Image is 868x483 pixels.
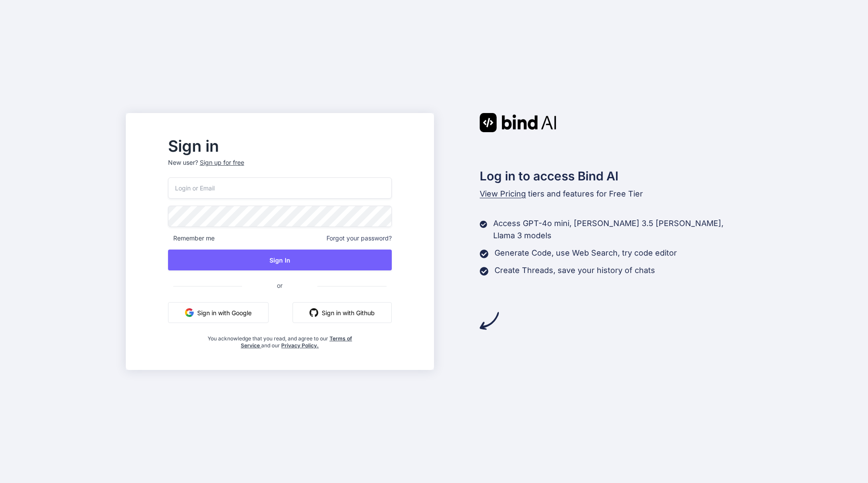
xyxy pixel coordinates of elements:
[310,308,318,317] img: github
[168,234,215,243] span: Remember me
[495,264,655,276] p: Create Threads, save your history of chats
[480,189,526,198] span: View Pricing
[168,158,392,177] p: New user?
[185,308,194,317] img: google
[281,342,319,349] a: Privacy Policy.
[200,158,244,167] div: Sign up for free
[480,113,556,132] img: Bind AI logo
[168,177,392,199] input: Login or Email
[326,234,392,243] span: Forgot your password?
[205,330,354,349] div: You acknowledge that you read, and agree to our and our
[241,335,352,349] a: Terms of Service
[242,275,317,296] span: or
[480,188,743,200] p: tiers and features for Free Tier
[480,167,743,185] h2: Log in to access Bind AI
[168,302,269,323] button: Sign in with Google
[168,139,392,153] h2: Sign in
[495,247,677,259] p: Generate Code, use Web Search, try code editor
[480,311,499,330] img: arrow
[493,217,742,242] p: Access GPT-4o mini, [PERSON_NAME] 3.5 [PERSON_NAME], Llama 3 models
[168,250,392,270] button: Sign In
[293,302,392,323] button: Sign in with Github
